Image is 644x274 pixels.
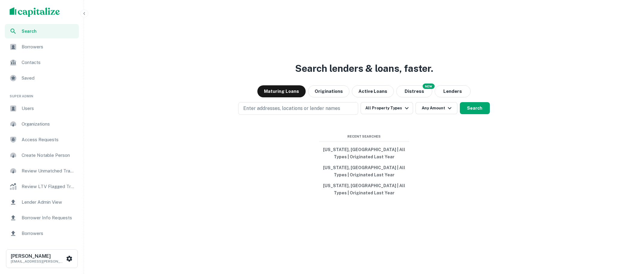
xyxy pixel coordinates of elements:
[5,226,79,241] a: Borrowers
[352,85,394,97] button: Active Loans
[22,120,75,128] span: Organizations
[5,101,79,116] a: Users
[11,254,65,259] h6: [PERSON_NAME]
[238,102,358,115] button: Enter addresses, locations or lender names
[5,195,79,209] a: Lender Admin View
[5,55,79,70] a: Contacts
[22,214,75,221] span: Borrower Info Requests
[11,259,65,264] p: [EMAIL_ADDRESS][PERSON_NAME][DOMAIN_NAME]
[5,40,79,54] a: Borrowers
[308,85,349,97] button: Originations
[243,105,340,112] p: Enter addresses, locations or lender names
[435,85,471,97] button: Lenders
[319,144,409,162] button: [US_STATE], [GEOGRAPHIC_DATA] | All Types | Originated Last Year
[5,148,79,163] a: Create Notable Person
[5,71,79,85] a: Saved
[614,226,644,255] iframe: Chat Widget
[460,102,490,114] button: Search
[319,162,409,180] button: [US_STATE], [GEOGRAPHIC_DATA] | All Types | Originated Last Year
[5,211,79,225] a: Borrower Info Requests
[22,152,75,159] span: Create Notable Person
[22,105,75,112] span: Users
[319,180,409,198] button: [US_STATE], [GEOGRAPHIC_DATA] | All Types | Originated Last Year
[257,85,306,97] button: Maturing Loans
[361,102,413,114] button: All Property Types
[6,249,78,268] button: [PERSON_NAME][EMAIL_ADDRESS][PERSON_NAME][DOMAIN_NAME]
[5,164,79,178] a: Review Unmatched Transactions
[396,85,432,97] button: Search distressed loans with lien and other non-mortgage details.
[319,134,409,139] span: Recent Searches
[415,102,457,114] button: Any Amount
[22,43,75,50] span: Borrowers
[5,179,79,194] a: Review LTV Flagged Transactions
[5,24,79,38] a: Search
[22,183,75,190] span: Review LTV Flagged Transactions
[5,117,79,131] a: Organizations
[10,7,60,17] img: capitalize-logo.png
[22,199,75,206] span: Lender Admin View
[22,75,75,82] span: Saved
[22,230,75,237] span: Borrowers
[22,28,75,35] span: Search
[423,84,435,89] div: NEW
[22,59,75,66] span: Contacts
[5,132,79,147] a: Access Requests
[22,167,75,175] span: Review Unmatched Transactions
[295,61,433,76] h3: Search lenders & loans, faster.
[22,136,75,143] span: Access Requests
[5,87,79,101] li: Super Admin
